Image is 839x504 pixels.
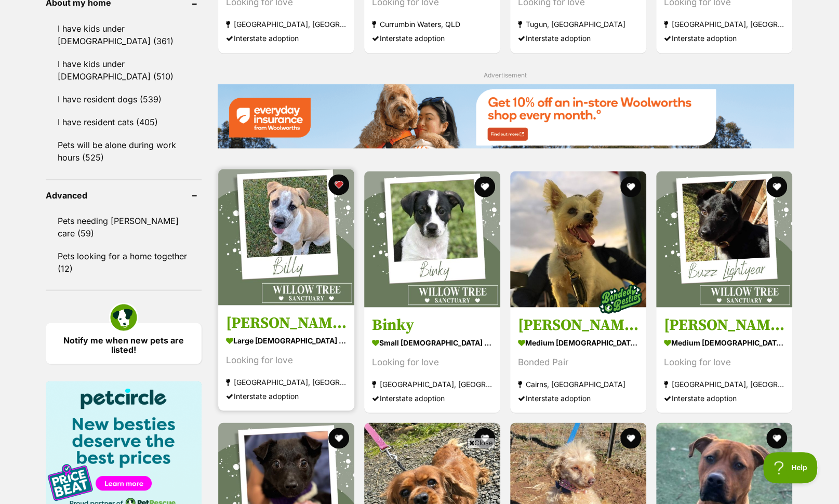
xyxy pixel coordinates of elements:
[231,452,609,499] iframe: Advertisement
[226,333,347,348] strong: large [DEMOGRAPHIC_DATA] Dog
[518,31,638,45] div: Interstate adoption
[226,375,347,389] strong: [GEOGRAPHIC_DATA], [GEOGRAPHIC_DATA]
[474,428,495,448] button: favourite
[46,18,202,52] a: I have kids under [DEMOGRAPHIC_DATA] (361)
[518,377,638,391] strong: Cairns, [GEOGRAPHIC_DATA]
[218,169,354,305] img: Billy - Mastiff Dog
[518,355,638,369] div: Bonded Pair
[328,428,349,448] button: favourite
[226,31,347,45] div: Interstate adoption
[484,71,527,79] span: Advertisement
[620,428,641,448] button: favourite
[218,305,354,410] a: [PERSON_NAME] large [DEMOGRAPHIC_DATA] Dog Looking for love [GEOGRAPHIC_DATA], [GEOGRAPHIC_DATA] ...
[518,17,638,31] strong: Tugun, [GEOGRAPHIC_DATA]
[226,353,347,367] div: Looking for love
[510,171,646,307] img: Cleo and Suki - Australian Kelpie Dog
[46,111,202,133] a: I have resident cats (405)
[46,134,202,168] a: Pets will be alone during work hours (525)
[467,437,495,448] span: Close
[46,209,202,244] a: Pets needing [PERSON_NAME] care (59)
[46,323,202,364] a: Notify me when new pets are listed!
[372,355,492,369] div: Looking for love
[664,355,784,369] div: Looking for love
[656,307,792,413] a: [PERSON_NAME] medium [DEMOGRAPHIC_DATA] Dog Looking for love [GEOGRAPHIC_DATA], [GEOGRAPHIC_DATA]...
[217,84,794,150] a: Everyday Insurance promotional banner
[372,391,492,405] div: Interstate adoption
[510,307,646,413] a: [PERSON_NAME] and [PERSON_NAME] medium [DEMOGRAPHIC_DATA] Dog Bonded Pair Cairns, [GEOGRAPHIC_DAT...
[656,171,792,307] img: Buzz Lightyear - Australian Kelpie Dog
[372,17,492,31] strong: Currumbin Waters, QLD
[664,17,784,31] strong: [GEOGRAPHIC_DATA], [GEOGRAPHIC_DATA]
[46,88,202,110] a: I have resident dogs (539)
[372,315,492,335] h3: Binky
[364,307,500,413] a: Binky small [DEMOGRAPHIC_DATA] Dog Looking for love [GEOGRAPHIC_DATA], [GEOGRAPHIC_DATA] Intersta...
[226,17,347,31] strong: [GEOGRAPHIC_DATA], [GEOGRAPHIC_DATA]
[518,391,638,405] div: Interstate adoption
[664,391,784,405] div: Interstate adoption
[474,176,495,197] button: favourite
[46,53,202,87] a: I have kids under [DEMOGRAPHIC_DATA] (510)
[664,335,784,350] strong: medium [DEMOGRAPHIC_DATA] Dog
[364,171,500,307] img: Binky - Fox Terrier Dog
[664,315,784,335] h3: [PERSON_NAME]
[763,452,818,483] iframe: Help Scout Beacon - Open
[594,273,646,325] img: bonded besties
[226,389,347,403] div: Interstate adoption
[664,377,784,391] strong: [GEOGRAPHIC_DATA], [GEOGRAPHIC_DATA]
[767,428,788,448] button: favourite
[372,335,492,350] strong: small [DEMOGRAPHIC_DATA] Dog
[518,335,638,350] strong: medium [DEMOGRAPHIC_DATA] Dog
[664,31,784,45] div: Interstate adoption
[46,190,202,200] header: Advanced
[226,313,347,333] h3: [PERSON_NAME]
[620,176,641,197] button: favourite
[372,31,492,45] div: Interstate adoption
[518,315,638,335] h3: [PERSON_NAME] and [PERSON_NAME]
[46,245,202,279] a: Pets looking for a home together (12)
[328,174,349,195] button: favourite
[217,84,794,148] img: Everyday Insurance promotional banner
[767,176,788,197] button: favourite
[372,377,492,391] strong: [GEOGRAPHIC_DATA], [GEOGRAPHIC_DATA]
